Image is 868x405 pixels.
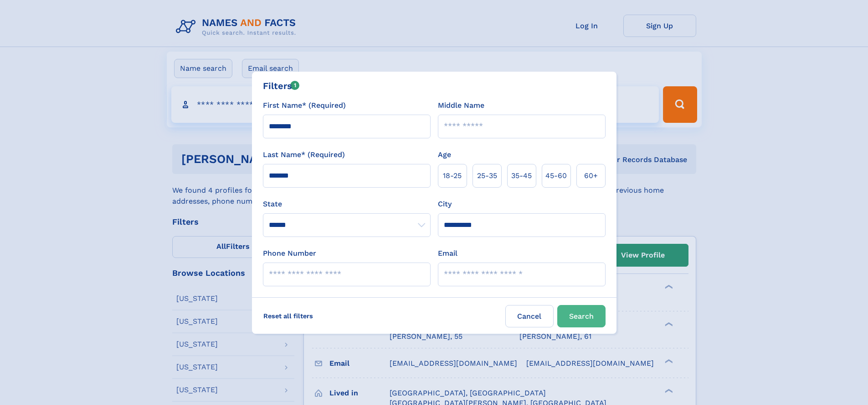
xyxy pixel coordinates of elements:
[438,248,457,259] label: Email
[443,170,462,181] span: 18‑25
[505,305,554,327] label: Cancel
[263,79,300,93] div: Filters
[557,305,606,327] button: Search
[584,170,598,181] span: 60+
[257,305,319,327] label: Reset all filters
[263,199,431,210] label: State
[263,149,345,160] label: Last Name* (Required)
[438,100,484,111] label: Middle Name
[511,170,532,181] span: 35‑45
[438,199,452,210] label: City
[263,248,316,259] label: Phone Number
[438,149,451,160] label: Age
[263,100,346,111] label: First Name* (Required)
[545,170,567,181] span: 45‑60
[477,170,497,181] span: 25‑35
